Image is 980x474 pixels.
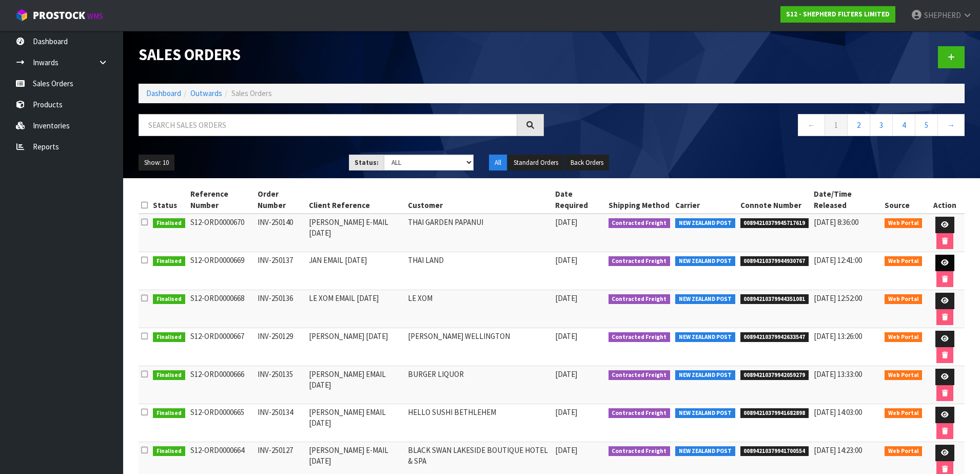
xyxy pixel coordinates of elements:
[306,404,405,442] td: [PERSON_NAME] EMAIL [DATE]
[188,214,255,252] td: S12-ORD0000670
[740,256,809,267] span: 00894210379944930767
[153,218,185,229] span: Finalised
[673,186,738,214] th: Carrier
[139,114,517,136] input: Search sales orders
[405,366,553,404] td: BURGER LIQUOR
[405,214,553,252] td: THAI GARDEN PAPANUI
[555,293,577,303] span: [DATE]
[609,408,671,419] span: Contracted Freight
[740,370,809,381] span: 00894210379942059279
[188,404,255,442] td: S12-ORD0000665
[798,114,825,136] a: ←
[405,290,553,328] td: LE XOM
[489,155,507,171] button: All
[814,217,858,227] span: [DATE] 8:36:00
[555,407,577,417] span: [DATE]
[306,252,405,290] td: JAN EMAIL [DATE]
[555,217,577,227] span: [DATE]
[814,445,862,455] span: [DATE] 14:23:00
[740,218,809,229] span: 00894210379945717619
[405,328,553,366] td: [PERSON_NAME] WELLINGTON
[675,256,735,267] span: NEW ZEALAND POST
[885,218,923,229] span: Web Portal
[675,370,735,381] span: NEW ZEALAND POST
[609,370,671,381] span: Contracted Freight
[892,114,915,136] a: 4
[15,9,28,22] img: cube-alt.png
[555,369,577,379] span: [DATE]
[870,114,893,136] a: 3
[153,256,185,267] span: Finalised
[555,255,577,265] span: [DATE]
[255,186,306,214] th: Order Number
[885,446,923,457] span: Web Portal
[188,186,255,214] th: Reference Number
[740,332,809,343] span: 00894210379942633547
[405,404,553,442] td: HELLO SUSHI BETHLEHEM
[811,186,882,214] th: Date/Time Released
[153,446,185,457] span: Finalised
[405,252,553,290] td: THAI LAND
[675,446,735,457] span: NEW ZEALAND POST
[675,294,735,305] span: NEW ZEALAND POST
[188,328,255,366] td: S12-ORD0000667
[153,408,185,419] span: Finalised
[738,186,812,214] th: Connote Number
[555,331,577,341] span: [DATE]
[188,366,255,404] td: S12-ORD0000666
[885,332,923,343] span: Web Portal
[190,88,222,98] a: Outwards
[814,293,862,303] span: [DATE] 12:52:00
[146,88,181,98] a: Dashboard
[555,445,577,455] span: [DATE]
[786,10,890,18] strong: S12 - SHEPHERD FILTERS LIMITED
[153,294,185,305] span: Finalised
[882,186,925,214] th: Source
[675,408,735,419] span: NEW ZEALAND POST
[814,255,862,265] span: [DATE] 12:41:00
[553,186,606,214] th: Date Required
[153,370,185,381] span: Finalised
[915,114,938,136] a: 5
[355,158,379,167] strong: Status:
[139,46,544,63] h1: Sales Orders
[609,332,671,343] span: Contracted Freight
[405,186,553,214] th: Customer
[609,446,671,457] span: Contracted Freight
[508,155,564,171] button: Standard Orders
[306,290,405,328] td: LE XOM EMAIL [DATE]
[139,155,174,171] button: Show: 10
[255,252,306,290] td: INV-250137
[255,214,306,252] td: INV-250140
[740,294,809,305] span: 00894210379944351081
[87,11,103,21] small: WMS
[609,294,671,305] span: Contracted Freight
[306,366,405,404] td: [PERSON_NAME] EMAIL [DATE]
[559,114,965,139] nav: Page navigation
[306,186,405,214] th: Client Reference
[924,10,961,20] span: SHEPHERD
[885,294,923,305] span: Web Portal
[306,214,405,252] td: [PERSON_NAME] E-MAIL [DATE]
[885,408,923,419] span: Web Portal
[609,218,671,229] span: Contracted Freight
[565,155,609,171] button: Back Orders
[231,88,272,98] span: Sales Orders
[255,290,306,328] td: INV-250136
[885,370,923,381] span: Web Portal
[188,252,255,290] td: S12-ORD0000669
[306,328,405,366] td: [PERSON_NAME] [DATE]
[847,114,870,136] a: 2
[740,446,809,457] span: 00894210379941700554
[150,186,188,214] th: Status
[255,328,306,366] td: INV-250129
[937,114,965,136] a: →
[675,218,735,229] span: NEW ZEALAND POST
[606,186,673,214] th: Shipping Method
[925,186,965,214] th: Action
[33,9,85,22] span: ProStock
[740,408,809,419] span: 00894210379941682898
[255,404,306,442] td: INV-250134
[153,332,185,343] span: Finalised
[814,369,862,379] span: [DATE] 13:33:00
